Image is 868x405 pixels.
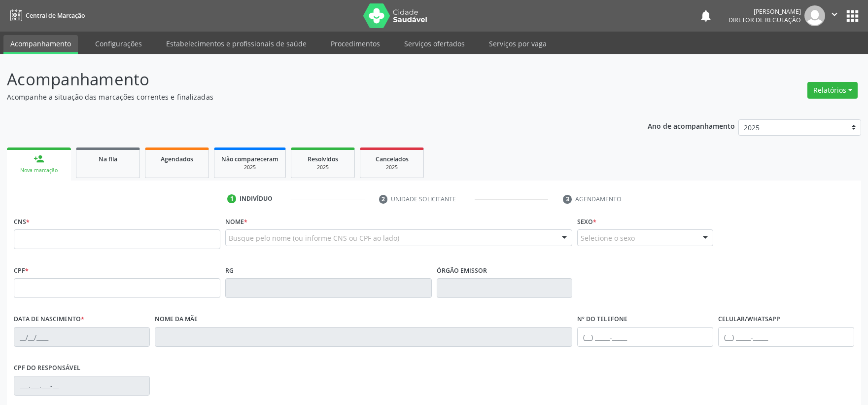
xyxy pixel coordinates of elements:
label: RG [225,263,234,278]
label: Nome da mãe [155,312,198,327]
input: (__) _____-_____ [577,327,713,347]
label: Nº do Telefone [577,312,627,327]
label: CPF [14,263,29,278]
i:  [829,9,840,20]
a: Acompanhamento [3,35,78,54]
div: Indivíduo [240,194,273,203]
span: Resolvidos [308,155,338,163]
a: Configurações [88,35,149,52]
img: img [804,5,825,26]
span: Selecione o sexo [581,233,635,243]
a: Central de Marcação [7,7,85,24]
p: Acompanhamento [7,67,605,92]
label: Data de nascimento [14,312,84,327]
label: Órgão emissor [437,263,487,278]
span: Cancelados [376,155,409,163]
p: Acompanhe a situação das marcações correntes e finalizadas [7,92,605,102]
span: Agendados [161,155,193,163]
a: Estabelecimentos e profissionais de saúde [159,35,313,52]
span: Não compareceram [221,155,278,163]
div: Nova marcação [14,167,64,174]
p: Ano de acompanhamento [648,119,735,132]
label: CPF do responsável [14,361,80,376]
div: 2025 [298,164,347,171]
div: 1 [227,194,236,203]
button: notifications [699,9,713,23]
span: Na fila [99,155,117,163]
input: (__) _____-_____ [718,327,854,347]
button: apps [844,7,861,25]
div: person_add [34,153,44,164]
span: Diretor de regulação [729,16,801,24]
input: __/__/____ [14,327,150,347]
input: ___.___.___-__ [14,376,150,396]
label: Sexo [577,214,596,229]
span: Central de Marcação [26,11,85,20]
div: 2025 [221,164,278,171]
div: 2025 [367,164,417,171]
label: Celular/WhatsApp [718,312,780,327]
label: Nome [225,214,247,229]
div: [PERSON_NAME] [729,7,801,16]
a: Procedimentos [324,35,387,52]
span: Busque pelo nome (ou informe CNS ou CPF ao lado) [229,233,399,243]
button:  [825,5,844,26]
button: Relatórios [807,82,858,99]
label: CNS [14,214,30,229]
a: Serviços por vaga [482,35,554,52]
a: Serviços ofertados [397,35,472,52]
